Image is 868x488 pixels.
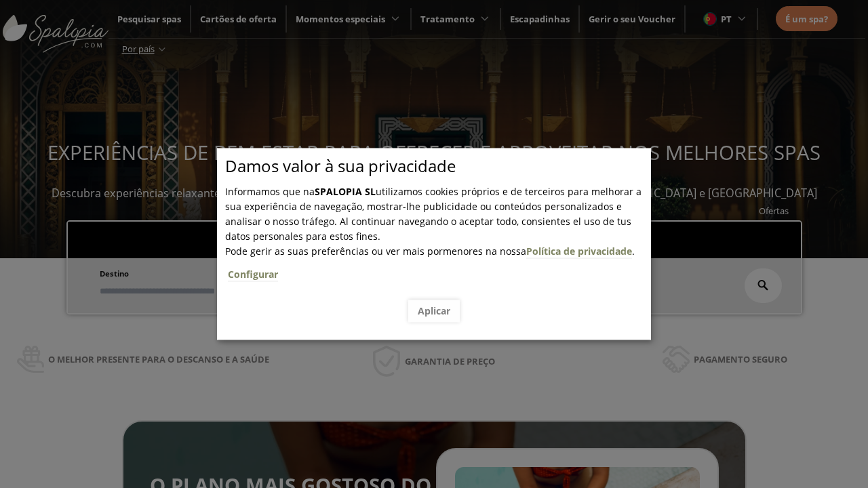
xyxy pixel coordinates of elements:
[315,185,376,198] b: SPALOPIA SL
[225,245,526,258] span: Pode gerir as suas preferências ou ver mais pormenores na nossa
[225,185,642,243] span: Informamos que na utilizamos cookies próprios e de terceiros para melhorar a sua experiência de n...
[408,300,460,322] button: Aplicar
[225,159,651,174] p: Damos valor à sua privacidade
[225,245,651,290] span: .
[228,268,278,281] a: Configurar
[526,245,632,258] a: Política de privacidade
